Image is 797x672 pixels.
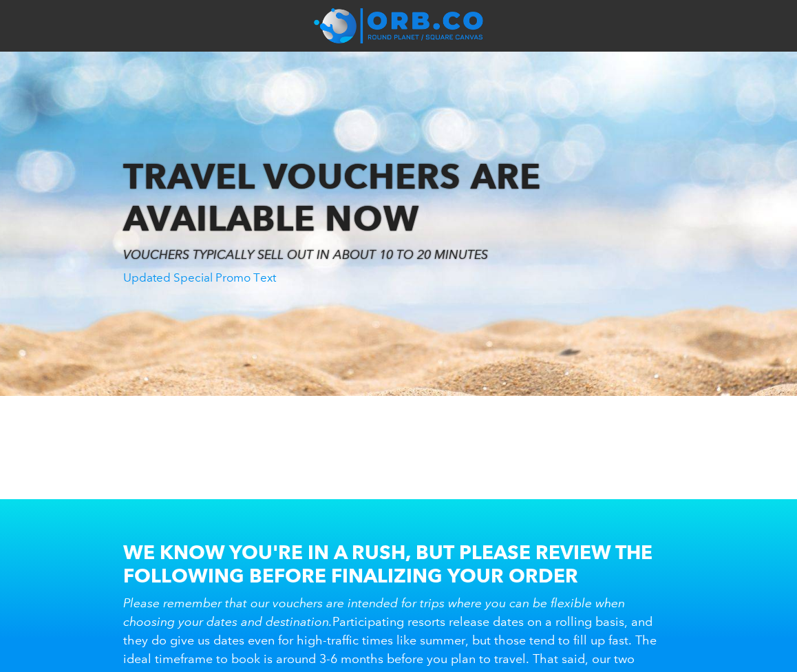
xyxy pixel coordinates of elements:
[123,156,674,240] h1: TRAVEL VOUCHERS ARE AVAILABLE NOW
[123,596,625,629] em: Please remember that our vouchers are intended for trips where you can be flexible when choosing ...
[123,271,674,285] h5: Updated Special Promo Text
[123,540,652,587] b: WE KNOW YOU'RE IN A RUSH, BUT PLEASE REVIEW THE FOLLOWING BEFORE FINALIZING YOUR ORDER
[123,247,488,262] em: VOUCHERS TYPICALLY SELL OUT IN ABOUT 10 TO 20 MINUTES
